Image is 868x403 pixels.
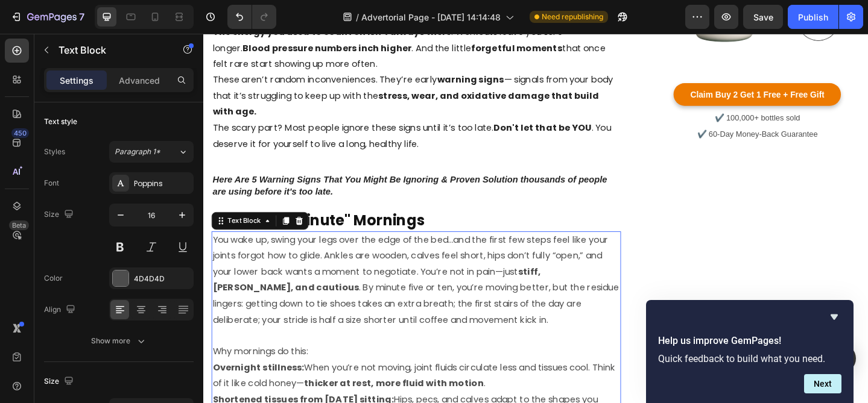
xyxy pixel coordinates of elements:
p: Here Are 5 Warning Signs That You Might Be Ignoring & Proven Solution thousands of people are usi... [10,153,454,190]
div: Styles [44,146,65,157]
div: Color [44,273,63,284]
button: 7 [5,5,90,29]
p: Claim Buy 2 Get 1 Free + Free Gift [530,58,676,74]
span: Save [753,12,773,22]
div: 450 [11,128,29,138]
span: Paragraph 1* [115,146,160,157]
strong: forgetful moments [292,8,391,22]
span: ✔️ 100,000+ bottles sold [557,87,650,96]
button: Save [743,5,783,29]
button: Publish [788,5,838,29]
button: Paragraph 1* [109,141,194,163]
span: ✔️ 60-Day Money-Back Guarantee [537,104,669,114]
p: Quick feedback to build what you need. [658,353,841,364]
a: Claim Buy 2 Get 1 Free + Free Gift [512,54,694,78]
p: Text Block [59,43,161,57]
strong: warning signs [255,43,328,57]
p: 7 [79,10,84,24]
iframe: To enrich screen reader interactions, please activate Accessibility in Grammarly extension settings [203,34,868,403]
h2: Help us improve GemPages! [658,334,841,348]
span: Need republishing [542,11,603,22]
h2: Rich Text Editor. Editing area: main [9,152,455,192]
div: Text Block [24,198,65,209]
div: Poppins [134,178,191,189]
div: Show more [91,335,147,347]
button: Show more [44,330,194,352]
div: Publish [798,11,828,23]
p: Why mornings do this: [10,337,454,355]
div: Font [44,178,59,189]
div: Help us improve GemPages! [658,310,841,393]
button: Next question [804,374,841,393]
strong: Blood pressure numbers inch higher [43,8,227,22]
strong: Overnight stillness: [10,356,110,370]
button: Hide survey [827,310,841,324]
p: The scary part? Most people ignore these signs until it’s too late. . You deserve it for yourself... [10,94,454,129]
p: When you’re not moving, joint fluids circulate less and tissues cool. Think of it like cold honey— . [10,355,454,390]
strong: thicker at rest, more fluid with motion [110,373,305,387]
p: These aren’t random inconveniences. They’re early — signals from your body that it’s struggling t... [10,42,454,93]
div: Text style [44,116,77,127]
p: Settings [60,74,93,87]
span: Advertorial Page - [DATE] 14:14:48 [361,11,501,23]
div: Beta [9,220,29,230]
strong: stiff, [PERSON_NAME], and cautious [10,252,367,283]
h2: 1. "First-10-Minute" Mornings [9,192,455,215]
div: Align [44,302,78,318]
div: Undo/Redo [227,5,276,29]
div: Size [44,373,76,390]
span: / [356,11,359,23]
strong: Don't let that be YOU [316,95,423,109]
strong: stress, wear, and oxidative damage that build with age. [10,60,431,92]
p: Advanced [119,74,160,87]
p: You wake up, swing your legs over the edge of the bed…and the first few steps feel like your join... [10,216,454,320]
div: Size [44,207,76,223]
div: 4D4D4D [134,273,191,284]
